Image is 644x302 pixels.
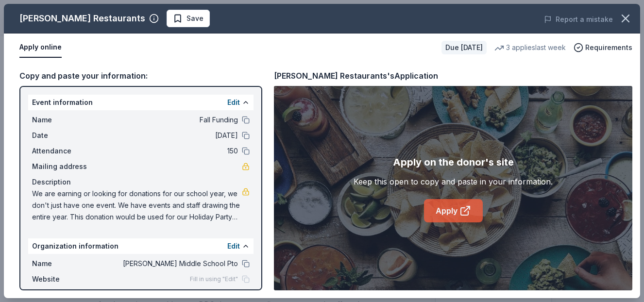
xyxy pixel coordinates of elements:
[274,69,438,82] div: [PERSON_NAME] Restaurants's Application
[97,114,238,126] span: Fall Funding
[393,154,514,170] div: Apply on the donor's site
[167,10,210,27] button: Save
[32,273,97,285] span: Website
[28,95,254,110] div: Event information
[32,188,242,223] span: We are earning or looking for donations for our school year, we don't just have one event. We hav...
[97,145,238,157] span: 150
[574,42,632,53] button: Requirements
[32,258,97,269] span: Name
[32,289,97,301] span: EIN
[97,289,238,301] span: [US_EMPLOYER_IDENTIFICATION_NUMBER]
[19,11,145,26] div: [PERSON_NAME] Restaurants
[32,161,97,172] span: Mailing address
[227,97,240,108] button: Edit
[32,114,97,126] span: Name
[424,199,483,222] a: Apply
[19,69,262,82] div: Copy and paste your information:
[186,13,203,24] span: Save
[97,130,238,141] span: [DATE]
[544,14,613,25] button: Report a mistake
[32,176,250,188] div: Description
[32,130,97,141] span: Date
[494,42,566,53] div: 3 applies last week
[227,240,240,252] button: Edit
[441,41,487,54] div: Due [DATE]
[19,37,62,58] button: Apply online
[585,42,632,53] span: Requirements
[190,275,238,283] span: Fill in using "Edit"
[97,258,238,269] span: [PERSON_NAME] Middle School Pto
[354,176,553,187] div: Keep this open to copy and paste in your information.
[28,238,254,254] div: Organization information
[32,145,97,157] span: Attendance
